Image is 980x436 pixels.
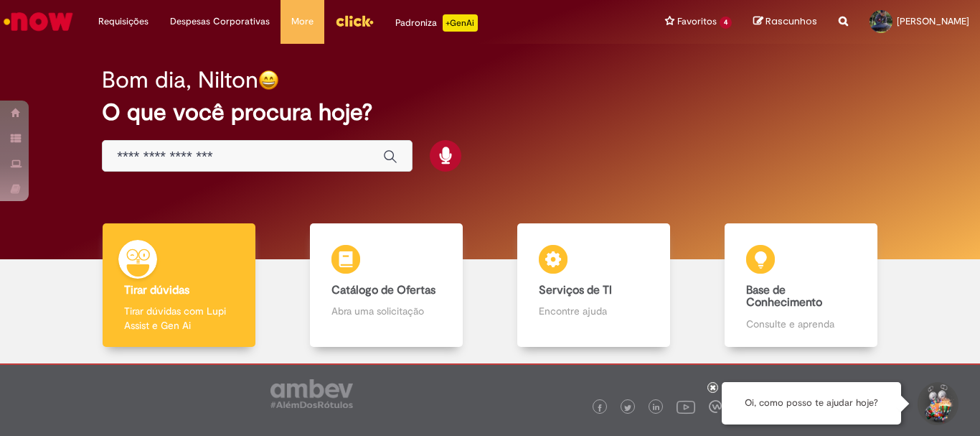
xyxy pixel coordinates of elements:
img: logo_footer_workplace.png [709,400,722,413]
img: logo_footer_ambev_rotulo_gray.png [270,379,353,408]
div: Oi, como posso te ajudar hoje? [722,382,901,425]
span: More [291,14,314,29]
a: Tirar dúvidas Tirar dúvidas com Lupi Assist e Gen Ai [75,223,283,348]
h2: Bom dia, Nilton [102,68,258,93]
button: Iniciar Conversa de Suporte [915,382,958,425]
a: Rascunhos [753,15,817,29]
img: logo_footer_twitter.png [624,404,631,412]
p: Encontre ajuda [539,304,648,318]
span: Despesas Corporativas [170,14,270,29]
span: Rascunhos [765,14,817,28]
span: Requisições [98,14,149,29]
img: happy-face.png [258,70,279,91]
span: [PERSON_NAME] [897,15,969,27]
a: Base de Conhecimento Consulte e aprenda [697,223,905,348]
b: Serviços de TI [539,283,612,297]
p: +GenAi [443,14,478,32]
img: logo_footer_linkedin.png [653,404,660,412]
a: Serviços de TI Encontre ajuda [490,223,697,348]
a: Catálogo de Ofertas Abra uma solicitação [283,223,490,348]
img: click_logo_yellow_360x200.png [335,10,374,32]
p: Abra uma solicitação [331,304,440,318]
b: Base de Conhecimento [746,283,822,310]
b: Catálogo de Ofertas [331,283,435,297]
img: logo_footer_youtube.png [677,397,695,416]
img: logo_footer_facebook.png [596,404,603,412]
p: Tirar dúvidas com Lupi Assist e Gen Ai [124,304,233,333]
b: Tirar dúvidas [124,283,189,297]
span: 4 [720,17,732,29]
span: Favoritos [677,14,717,29]
h2: O que você procura hoje? [102,100,878,125]
div: Padroniza [395,14,478,32]
p: Consulte e aprenda [746,317,855,331]
img: ServiceNow [1,7,75,36]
